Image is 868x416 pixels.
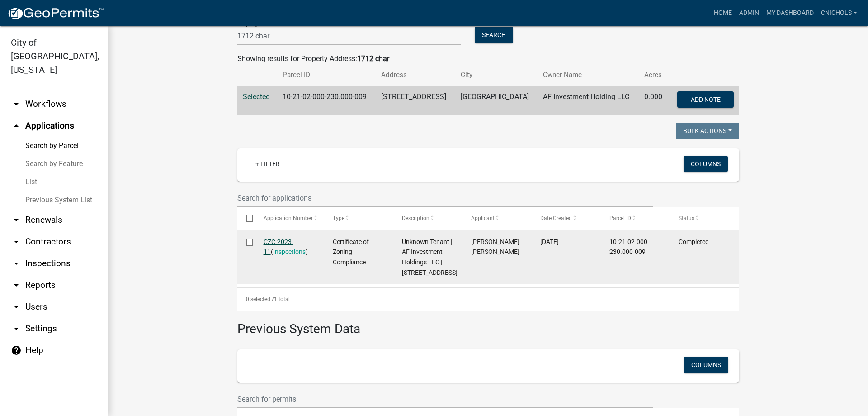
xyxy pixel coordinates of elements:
button: Columns [684,156,728,172]
datatable-header-cell: Status [670,207,739,229]
span: Unknown Tenant | AF Investment Holdings LLC | 1712 CHARLESTOWN-NEW ALBANY RD [402,238,458,276]
i: arrow_drop_down [11,258,22,269]
button: Search [475,27,513,43]
button: Add Note [677,91,734,108]
span: Applicant [471,215,495,221]
th: Acres [639,64,669,86]
span: 04/05/2023 [540,238,559,245]
span: Status [679,215,694,221]
i: arrow_drop_up [11,120,22,131]
h3: Previous System Data [237,311,739,339]
td: AF Investment Holding LLC [538,86,639,116]
span: Add Note [690,96,720,103]
th: City [455,64,538,86]
span: Description [402,215,429,221]
div: ( ) [264,237,316,258]
i: help [11,345,22,356]
div: 1 total [237,288,739,311]
a: Home [710,5,736,22]
th: Owner Name [538,64,639,86]
span: Application Number [264,215,313,221]
i: arrow_drop_down [11,323,22,334]
i: arrow_drop_down [11,99,22,110]
span: Parcel ID [609,215,631,221]
input: Search for permits [237,390,653,408]
span: Certificate of Zoning Compliance [333,238,369,266]
span: Completed [679,238,709,245]
i: arrow_drop_down [11,236,22,247]
button: Bulk Actions [676,123,739,139]
button: Columns [684,357,728,373]
a: + Filter [248,156,287,172]
span: Date Created [540,215,572,221]
th: Address [376,64,455,86]
a: My Dashboard [763,5,817,22]
div: Showing results for Property Address: [237,53,739,64]
span: 10-21-02-000-230.000-009 [609,238,649,256]
span: James Tanner Nichols [471,238,519,256]
datatable-header-cell: Type [324,207,393,229]
datatable-header-cell: Description [393,207,462,229]
datatable-header-cell: Parcel ID [601,207,670,229]
span: Type [333,215,344,221]
input: Search for applications [237,189,653,207]
td: 0.000 [639,86,669,116]
i: arrow_drop_down [11,301,22,312]
datatable-header-cell: Date Created [532,207,601,229]
datatable-header-cell: Select [237,207,255,229]
i: arrow_drop_down [11,280,22,291]
td: 10-21-02-000-230.000-009 [277,86,376,116]
td: [GEOGRAPHIC_DATA] [455,86,538,116]
a: Selected [243,92,270,101]
a: cnichols [817,5,861,22]
datatable-header-cell: Application Number [255,207,324,229]
a: Inspections [273,248,306,255]
th: Parcel ID [277,64,376,86]
td: [STREET_ADDRESS] [376,86,455,116]
span: 0 selected / [246,296,274,302]
datatable-header-cell: Applicant [462,207,532,229]
a: Admin [736,5,763,22]
a: CZC-2023-11 [264,238,293,256]
i: arrow_drop_down [11,215,22,225]
strong: 1712 char [357,54,389,63]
